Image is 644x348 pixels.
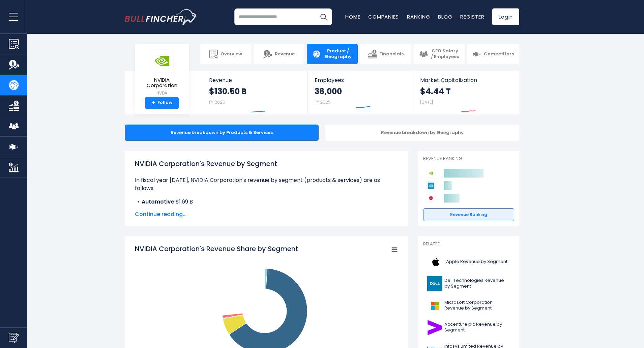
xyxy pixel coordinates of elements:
[420,77,512,83] span: Market Capitalization
[209,99,225,105] small: FY 2025
[152,100,155,106] strong: +
[135,159,398,169] h1: NVIDIA Corporation's Revenue by Segment
[135,198,398,206] li: $1.69 B
[427,254,444,269] img: AAPL logo
[444,322,510,333] span: Accenture plc Revenue by Segment
[413,71,519,114] a: Market Capitalization $4.44 T [DATE]
[427,320,442,335] img: ACN logo
[135,176,398,192] p: In fiscal year [DATE], NVIDIA Corporation's revenue by segment (products & services) are as follows:
[423,318,514,337] a: Accenture plc Revenue by Segment
[254,44,304,64] a: Revenue
[438,13,452,20] a: Blog
[209,86,246,97] strong: $130.50 B
[492,8,519,25] a: Login
[315,8,332,25] button: Search
[209,77,301,83] span: Revenue
[125,9,197,25] a: Go to homepage
[427,276,442,291] img: DELL logo
[414,44,465,64] a: CEO Salary / Employees
[315,77,406,83] span: Employees
[308,71,413,114] a: Employees 36,000 FY 2025
[200,44,251,64] a: Overview
[423,296,514,315] a: Microsoft Corporation Revenue by Segment
[135,210,398,218] span: Continue reading...
[140,77,183,88] span: NVIDIA Corporation
[275,51,295,57] span: Revenue
[324,48,352,60] span: Product / Geography
[444,300,510,311] span: Microsoft Corporation Revenue by Segment
[307,44,358,64] a: Product / Geography
[379,51,404,57] span: Financials
[142,198,176,206] b: Automotive:
[484,51,514,57] span: Competitors
[427,181,435,190] img: Applied Materials competitors logo
[431,48,459,60] span: CEO Salary / Employees
[145,97,179,109] a: +Follow
[315,99,331,105] small: FY 2025
[135,244,298,253] tspan: NVIDIA Corporation's Revenue Share by Segment
[140,90,183,96] small: NVDA
[315,86,342,97] strong: 36,000
[202,71,308,114] a: Revenue $130.50 B FY 2025
[460,13,484,20] a: Register
[423,252,514,271] a: Apple Revenue by Segment
[423,274,514,293] a: Dell Technologies Revenue by Segment
[444,278,510,289] span: Dell Technologies Revenue by Segment
[345,13,360,20] a: Home
[140,49,184,97] a: NVIDIA Corporation NVDA
[262,270,270,275] tspan: 1.3 %
[125,9,197,25] img: bullfincher logo
[446,259,507,265] span: Apple Revenue by Segment
[221,51,242,57] span: Overview
[368,13,399,20] a: Companies
[423,208,514,221] a: Revenue Ranking
[427,169,435,178] img: NVIDIA Corporation competitors logo
[420,99,433,105] small: [DATE]
[125,125,319,141] div: Revenue breakdown by Products & Services
[427,298,442,313] img: MSFT logo
[423,156,514,162] p: Revenue Ranking
[420,86,451,97] strong: $4.44 T
[427,194,435,203] img: Broadcom competitors logo
[360,44,411,64] a: Financials
[407,13,430,20] a: Ranking
[325,125,519,141] div: Revenue breakdown by Geography
[245,273,255,278] tspan: 8.7 %
[467,44,519,64] a: Competitors
[423,241,514,247] p: Related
